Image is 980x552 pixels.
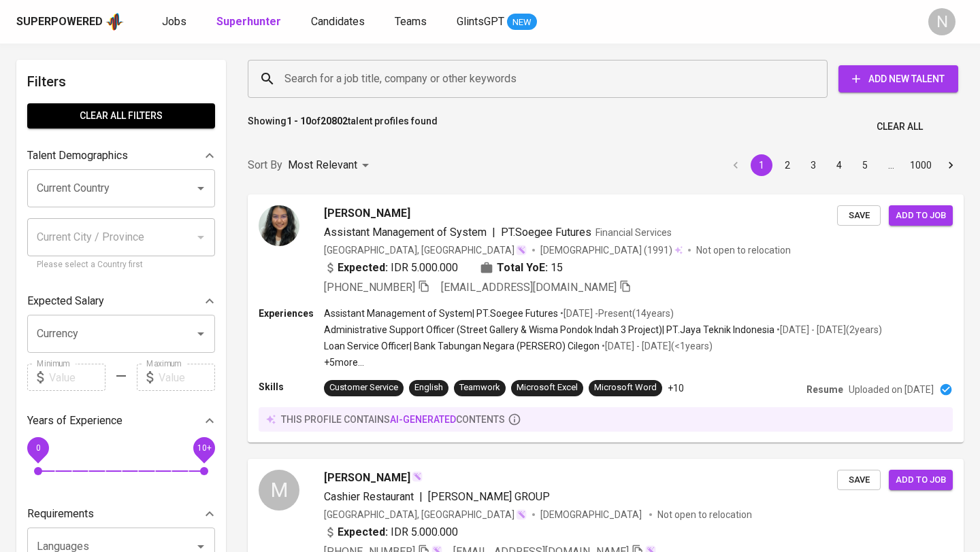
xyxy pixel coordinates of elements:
[428,490,550,503] span: [PERSON_NAME] GROUP
[889,205,953,226] button: Add to job
[558,307,674,320] p: • [DATE] - Present ( 14 years )
[311,15,365,28] span: Candidates
[27,407,215,434] div: Years of Experience
[441,281,617,294] span: [EMAIL_ADDRESS][DOMAIN_NAME]
[395,14,429,31] a: Teams
[324,490,414,503] span: Cashier Restaurant
[324,323,774,337] p: Administrative Support Officer (Street Gallery & Wisma Pondok Indah 3 Project) | PT.Jaya Teknik I...
[501,226,591,239] span: PT.Soegee Futures
[395,15,427,28] span: Teams
[287,116,311,126] b: 1 - 10
[838,65,958,92] button: Add New Talent
[516,245,527,256] img: magic_wand.svg
[27,288,215,315] div: Expected Salary
[497,260,548,276] b: Total YoE:
[16,14,103,30] div: Superpowered
[27,506,94,522] p: Requirements
[27,500,215,528] div: Requirements
[324,205,410,222] span: [PERSON_NAME]
[216,14,284,31] a: Superhunter
[191,179,210,198] button: Open
[248,194,964,443] a: [PERSON_NAME]Assistant Management of System|PT.Soegee FuturesFinancial Services[GEOGRAPHIC_DATA],...
[324,524,458,540] div: IDR 5.000.000
[390,414,456,425] span: AI-generated
[27,148,128,164] p: Talent Demographics
[259,205,299,246] img: f9564260227bd0975a24bb4571dba67c.jpeg
[159,364,215,391] input: Value
[412,471,423,482] img: magic_wand.svg
[849,383,934,396] p: Uploaded on [DATE]
[338,524,388,540] b: Expected:
[324,470,410,486] span: [PERSON_NAME]
[37,258,206,272] p: Please select a Country first
[27,103,215,128] button: Clear All filters
[324,339,600,353] p: Loan Service Officer | Bank Tabungan Negara (PERSERO) Cilegon
[197,443,211,453] span: 10+
[928,8,955,35] div: N
[774,323,882,337] p: • [DATE] - [DATE] ( 2 years )
[540,243,644,257] span: [DEMOGRAPHIC_DATA]
[162,15,186,28] span: Jobs
[594,381,657,394] div: Microsoft Word
[877,118,923,135] span: Clear All
[844,472,874,488] span: Save
[854,154,876,176] button: Go to page 5
[105,12,124,32] img: app logo
[837,205,881,226] button: Save
[837,470,881,491] button: Save
[516,509,527,520] img: magic_wand.svg
[38,107,204,124] span: Clear All filters
[880,158,902,172] div: …
[723,154,964,176] nav: pagination navigation
[507,16,537,29] span: NEW
[324,260,458,276] div: IDR 5.000.000
[828,154,850,176] button: Go to page 4
[191,324,210,343] button: Open
[668,381,684,395] p: +10
[281,413,505,426] p: this profile contains contents
[324,508,527,521] div: [GEOGRAPHIC_DATA], [GEOGRAPHIC_DATA]
[889,470,953,491] button: Add to job
[844,208,874,224] span: Save
[419,489,423,505] span: |
[329,381,398,394] div: Customer Service
[551,260,563,276] span: 15
[849,71,947,88] span: Add New Talent
[324,243,527,257] div: [GEOGRAPHIC_DATA], [GEOGRAPHIC_DATA]
[162,14,189,31] a: Jobs
[600,339,713,353] p: • [DATE] - [DATE] ( <1 years )
[871,114,928,139] button: Clear All
[457,15,504,28] span: GlintsGPT
[517,381,578,394] div: Microsoft Excel
[311,14,367,31] a: Candidates
[414,381,443,394] div: English
[906,154,936,176] button: Go to page 1000
[896,472,946,488] span: Add to job
[324,226,487,239] span: Assistant Management of System
[492,224,495,241] span: |
[595,227,672,238] span: Financial Services
[248,114,438,139] p: Showing of talent profiles found
[806,383,843,396] p: Resume
[35,443,40,453] span: 0
[459,381,500,394] div: Teamwork
[16,12,124,32] a: Superpoweredapp logo
[259,307,324,320] p: Experiences
[802,154,824,176] button: Go to page 3
[259,470,299,511] div: M
[696,243,791,257] p: Not open to relocation
[321,116,348,126] b: 20802
[27,71,215,92] h6: Filters
[657,508,752,521] p: Not open to relocation
[324,307,558,320] p: Assistant Management of System | PT.Soegee Futures
[540,243,683,257] div: (1991)
[457,14,537,31] a: GlintsGPT NEW
[248,157,282,173] p: Sort By
[324,281,415,294] span: [PHONE_NUMBER]
[27,142,215,169] div: Talent Demographics
[540,508,644,521] span: [DEMOGRAPHIC_DATA]
[27,293,104,309] p: Expected Salary
[288,153,374,178] div: Most Relevant
[259,380,324,394] p: Skills
[324,356,882,369] p: +5 more ...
